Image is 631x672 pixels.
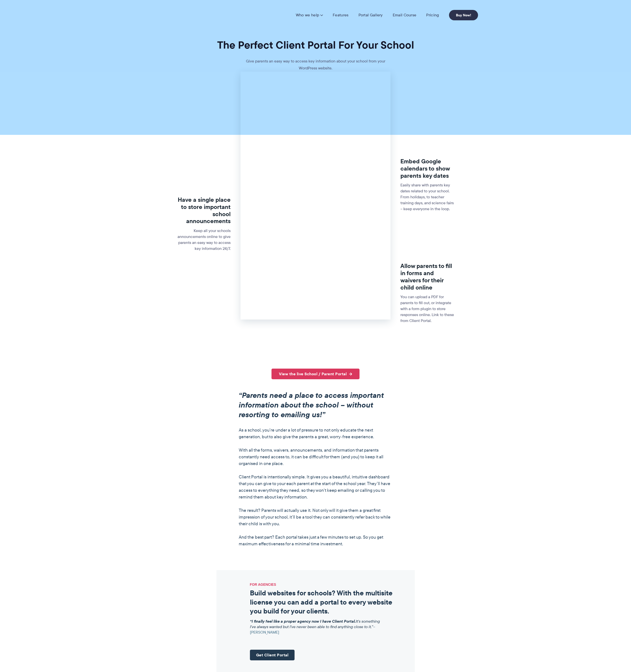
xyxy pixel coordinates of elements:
[250,618,383,635] p: It’s something I’ve always wanted but I’ve never been able to find anything close to it.”
[239,534,392,547] p: And the best part? Each portal takes just a few minutes to set up. So you get maximum effectivene...
[239,474,392,500] p: Client Portal is intentionally simple. It gives you a beautiful, intuitive dashboard that you can...
[426,13,439,18] a: Pricing
[296,13,323,18] a: Who we help
[241,58,390,72] p: Give parents an easy way to access key information about your school from your WordPress website.
[400,294,455,324] p: You can upload a PDF for parents to fill out, or integrate with a form plugin to store responses ...
[359,13,383,18] a: Portal Gallery
[400,158,455,179] h3: Embed Google calendars to show parents key dates
[400,182,455,212] p: Easily share with parents key dates related to your school. From holidays, to teacher training da...
[239,507,392,527] p: The result? Parents will actually use it. Not only will it give them a great first impression of ...
[271,369,360,379] a: View the live School / Parent Portal
[176,228,231,252] p: Keep all your schools announcements online to give parents an easy way to access key information ...
[449,10,478,20] a: Buy Now!
[250,588,395,615] h2: Build websites for schools? With the multisite license you can add a portal to every website you ...
[250,624,375,635] cite: –[PERSON_NAME]
[400,263,455,291] h3: Allow parents to fill in forms and waivers for their child online
[176,196,231,225] h3: Have a single place to store important school announcements
[239,390,384,420] em: “Parents need a place to access important information about the school – without resorting to ema...
[250,583,395,587] span: FOR AGENCIES
[333,13,348,18] a: Features
[250,650,295,660] a: Get Client Portal
[239,427,392,440] p: As a school, you’re under a lot of pressure to not only educate the next generation, but to also ...
[239,447,392,467] p: With all the forms, waivers, announcements, and information that parents constantly need access t...
[393,13,417,18] a: Email Course
[250,618,356,624] strong: “I finally feel like a proper agency now I have Client Portal.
